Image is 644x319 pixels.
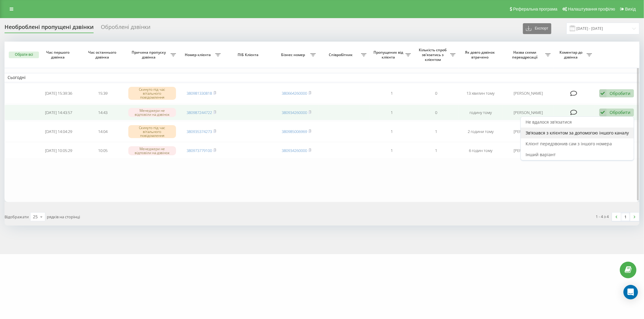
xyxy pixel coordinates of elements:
div: 1 - 4 з 4 [596,213,609,220]
td: 1 [414,122,458,141]
td: 6 годин тому [459,143,503,159]
span: Час першого дзвінка [41,50,76,59]
td: 1 [414,143,458,159]
td: 2 години тому [459,122,503,141]
div: Оброблені дзвінки [101,24,150,33]
span: Пропущених від клієнта [373,50,405,59]
span: Інший варіант [526,152,556,157]
td: 15:39 [81,84,125,103]
span: ПІБ Клієнта [229,52,269,57]
div: Необроблені пропущені дзвінки [5,24,94,33]
span: Не вдалося зв'язатися [526,119,572,125]
td: 13 хвилин тому [459,84,503,103]
span: Як довго дзвінок втрачено [463,50,498,59]
td: 1 [370,105,414,121]
span: Реферальна програма [513,7,558,11]
td: 1 [370,84,414,103]
div: Скинуто під час вітального повідомлення [128,87,176,100]
span: Назва схеми переадресації [506,50,545,59]
td: [DATE] 14:43:57 [36,105,81,121]
button: Експорт [523,23,551,34]
a: 380934260000 [282,148,307,153]
td: [PERSON_NAME] [503,122,554,141]
span: Коментар до дзвінка [557,50,587,59]
span: Співробітник [322,52,361,57]
td: 1 [370,122,414,141]
span: Зв'язався з клієнтом за допомогою іншого каналу [526,130,629,136]
td: [DATE] 14:04:29 [36,122,81,141]
a: 380985006969 [282,129,307,134]
td: [PERSON_NAME] [503,143,554,159]
div: 25 [33,214,38,220]
td: 14:04 [81,122,125,141]
div: Скинуто під час вітального повідомлення [128,125,176,138]
div: Open Intercom Messenger [623,285,638,299]
a: 380935374273 [187,129,212,134]
td: 0 [414,84,458,103]
td: [DATE] 10:05:29 [36,143,81,159]
td: 14:43 [81,105,125,121]
div: Обробити [610,109,631,115]
td: 10:05 [81,143,125,159]
td: [PERSON_NAME] [503,105,554,121]
a: 380664260000 [282,90,307,96]
span: Відображати [5,214,29,220]
a: 380973779100 [187,148,212,153]
span: Бізнес номер [277,52,310,57]
span: Причина пропуску дзвінка [128,50,171,59]
td: 1 [370,143,414,159]
div: Менеджери не відповіли на дзвінок [128,108,176,117]
a: 1 [621,213,630,221]
span: Час останнього дзвінка [86,50,120,59]
td: [PERSON_NAME] [503,84,554,103]
a: 380981330818 [187,90,212,96]
span: рядків на сторінці [47,214,80,220]
div: Обробити [610,90,631,96]
div: Менеджери не відповіли на дзвінок [128,146,176,155]
td: [DATE] 15:39:36 [36,84,81,103]
td: годину тому [459,105,503,121]
span: Налаштування профілю [568,7,615,11]
a: 380987244722 [187,110,212,115]
span: Клієнт передзвонив сам з іншого номера [526,141,612,147]
span: Вихід [625,7,636,11]
td: Сьогодні [5,73,639,82]
span: Номер клієнта [182,52,215,57]
button: Обрати всі [9,52,39,58]
td: 0 [414,105,458,121]
span: Кількість спроб зв'язатись з клієнтом [417,48,450,62]
a: 380934260000 [282,110,307,115]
